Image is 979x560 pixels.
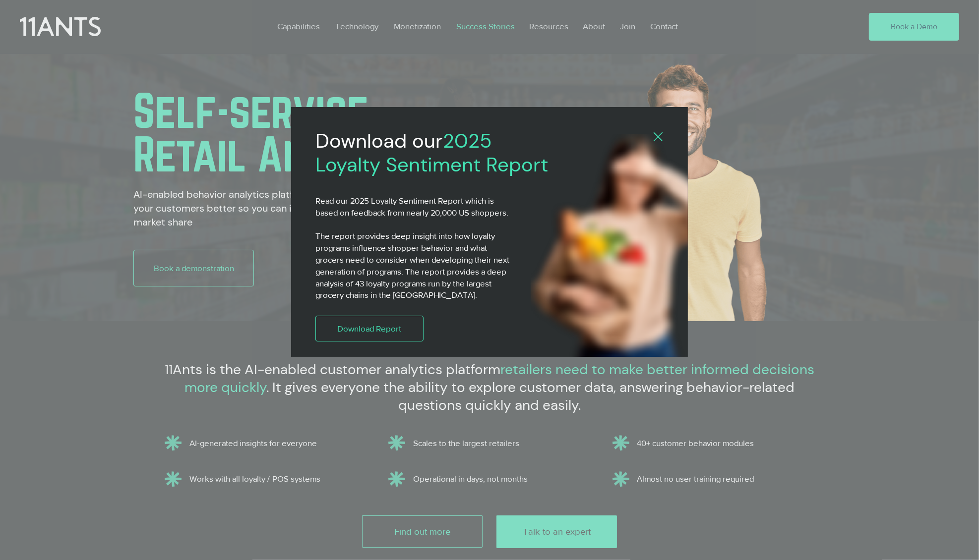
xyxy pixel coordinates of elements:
[315,129,552,176] h2: 2025 Loyalty Sentiment Report
[315,230,514,301] p: The report provides deep insight into how loyalty programs influence shopper behavior and what gr...
[315,128,443,154] span: Download our
[315,316,424,341] a: Download Report
[337,323,401,335] span: Download Report
[654,132,663,142] div: Back to site
[315,195,514,219] p: Read our 2025 Loyalty Sentiment Report which is based on feedback from nearly 20,000 US shoppers.
[530,134,726,366] img: 11ants shopper4.png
